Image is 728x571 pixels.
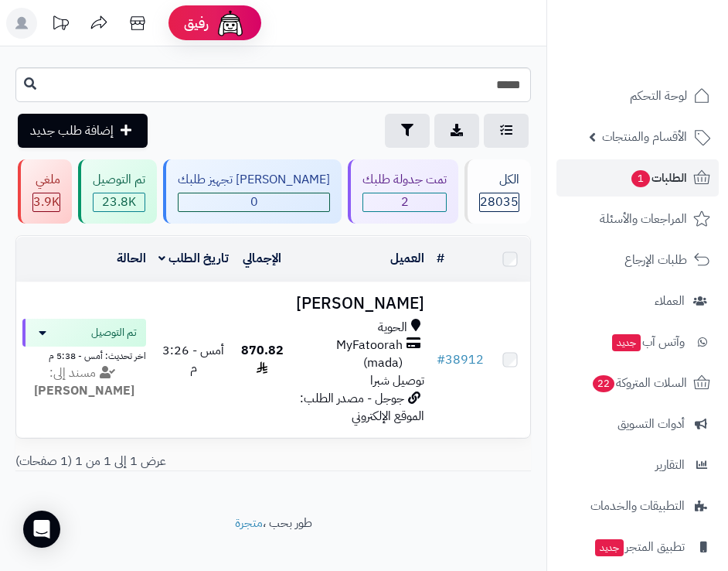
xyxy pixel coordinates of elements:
[556,159,719,197] a: الطلبات1
[556,364,719,402] a: السلات المتروكة22
[160,159,345,224] a: [PERSON_NAME] تجهيز طلبك 0
[594,536,685,558] span: تطبيق المتجر
[235,514,263,532] a: متجرة
[612,334,641,351] span: جديد
[655,290,685,312] span: العملاء
[556,282,719,320] a: العملاء
[595,539,624,556] span: جديد
[178,171,330,189] div: [PERSON_NAME] تجهيز طلبك
[611,331,685,353] span: وآتس آب
[362,171,447,189] div: تمت جدولة طلبك
[617,413,685,435] span: أدوات التسويق
[556,77,719,115] a: لوحة التحكم
[378,319,407,337] span: الحوية
[241,341,284,378] span: 870.82
[630,85,687,107] span: لوحة التحكم
[556,528,719,566] a: تطبيق المتجرجديد
[243,249,281,268] a: الإجمالي
[33,193,60,211] span: 3.9K
[117,249,146,268] a: الحالة
[591,372,687,394] span: السلات المتروكة
[184,14,209,32] span: رفيق
[32,171,60,189] div: ملغي
[41,8,80,43] a: تحديثات المنصة
[556,405,719,443] a: أدوات التسويق
[363,193,446,211] span: 2
[162,341,224,378] span: أمس - 3:26 م
[593,375,614,392] span: 22
[624,249,687,271] span: طلبات الإرجاع
[94,193,145,211] div: 23798
[4,453,543,470] div: عرض 1 إلى 1 من 1 (1 صفحات)
[179,193,329,211] span: 0
[655,454,685,476] span: التقارير
[556,446,719,484] a: التقارير
[600,208,687,230] span: المراجعات والأسئلة
[75,159,160,224] a: تم التوصيل 23.8K
[18,114,148,148] a: إضافة طلب جديد
[93,171,145,189] div: تم التوصيل
[300,389,424,426] span: جوجل - مصدر الطلب: الموقع الإلكتروني
[556,241,719,279] a: طلبات الإرجاع
[630,167,687,189] span: الطلبات
[556,200,719,238] a: المراجعات والأسئلة
[602,126,687,148] span: الأقسام والمنتجات
[390,249,424,268] a: العميل
[556,323,719,361] a: وآتس آبجديد
[437,350,445,369] span: #
[30,121,114,140] span: إضافة طلب جديد
[11,364,158,400] div: مسند إلى:
[94,193,145,211] span: 23.8K
[437,249,444,268] a: #
[91,325,137,340] span: تم التوصيل
[631,170,650,187] span: 1
[480,193,519,211] span: 28035
[437,350,484,369] a: #38912
[22,347,146,363] div: اخر تحديث: أمس - 5:38 م
[345,159,461,224] a: تمت جدولة طلبك 2
[479,171,519,189] div: الكل
[158,249,229,268] a: تاريخ الطلب
[461,159,534,224] a: الكل28035
[15,159,75,224] a: ملغي 3.9K
[590,495,685,517] span: التطبيقات والخدمات
[296,295,424,313] h3: [PERSON_NAME]
[33,193,60,211] div: 3858
[23,511,60,548] div: Open Intercom Messenger
[556,487,719,525] a: التطبيقات والخدمات
[34,381,134,400] strong: [PERSON_NAME]
[370,371,424,390] span: توصيل شبرا
[296,337,403,372] span: MyFatoorah (mada)
[215,8,246,39] img: ai-face.png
